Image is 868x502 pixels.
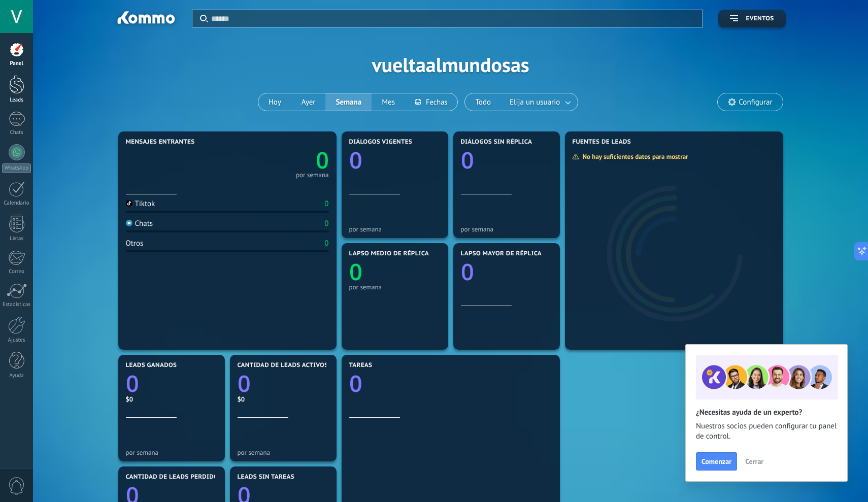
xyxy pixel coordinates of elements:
[325,93,372,111] button: Semana
[461,139,532,146] span: Diálogos sin réplica
[2,200,31,207] div: Calendario
[126,395,217,404] div: $0
[324,199,328,209] div: 0
[572,152,695,161] div: No hay suficientes datos para mostrar
[702,458,731,465] span: Comenzar
[372,93,405,111] button: Mes
[238,368,251,399] text: 0
[696,421,837,442] span: Nuestros socios pueden configurar tu panel de control.
[349,368,362,399] text: 0
[501,93,578,111] button: Elija un usuario
[739,98,772,107] span: Configurar
[2,60,31,67] div: Panel
[741,454,768,469] button: Cerrar
[238,368,329,399] a: 0
[573,139,631,146] span: Fuentes de leads
[2,302,31,308] div: Estadísticas
[508,95,562,109] span: Elija un usuario
[316,145,329,176] text: 0
[238,395,329,404] div: $0
[349,256,362,287] text: 0
[465,93,501,111] button: Todo
[291,93,326,111] button: Ayer
[2,129,31,136] div: Chats
[405,93,457,111] button: Fechas
[461,250,542,257] span: Lapso mayor de réplica
[227,145,329,176] a: 0
[126,220,132,226] img: Chats
[349,250,429,257] span: Lapso medio de réplica
[349,368,552,399] a: 0
[2,236,31,242] div: Listas
[126,362,177,369] span: Leads ganados
[324,239,328,248] div: 0
[461,256,474,287] text: 0
[745,458,763,465] span: Cerrar
[461,145,474,176] text: 0
[238,474,294,481] span: Leads sin tareas
[324,219,328,228] div: 0
[349,139,413,146] span: Diálogos vigentes
[126,139,195,146] span: Mensajes entrantes
[126,200,132,207] img: Tiktok
[349,145,362,176] text: 0
[126,474,222,481] span: Cantidad de leads perdidos
[126,368,139,399] text: 0
[461,225,552,233] div: por semana
[2,337,31,344] div: Ajustes
[349,225,441,233] div: por semana
[696,452,737,471] button: Comenzar
[2,97,31,104] div: Leads
[2,269,31,275] div: Correo
[238,449,329,456] div: por semana
[718,10,785,27] button: Eventos
[126,368,217,399] a: 0
[349,362,373,369] span: Tareas
[126,219,153,228] div: Chats
[349,283,441,291] div: por semana
[696,408,837,417] h2: ¿Necesitas ayuda de un experto?
[296,173,329,178] div: por semana
[238,362,328,369] span: Cantidad de leads activos
[126,449,217,456] div: por semana
[746,15,774,22] span: Eventos
[126,199,155,209] div: Tiktok
[2,163,31,173] div: WhatsApp
[258,93,291,111] button: Hoy
[2,373,31,379] div: Ayuda
[126,239,144,248] div: Otros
